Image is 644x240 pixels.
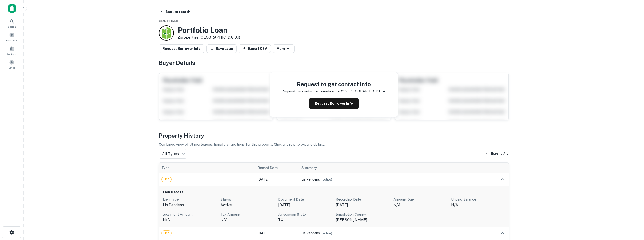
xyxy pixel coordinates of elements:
[159,142,509,147] p: Combined view of all mortgages, transfers, and liens for this property. Click any row to expand d...
[322,232,332,235] span: ( active )
[393,197,447,202] p: Amount Due
[206,44,237,53] button: Save Loan
[159,131,509,140] h4: Property History
[162,177,171,182] span: Lien
[159,20,178,22] span: Loan Details
[163,202,217,208] p: lis pendens
[220,197,274,202] p: Status
[281,88,340,94] p: Request for contact information for
[255,227,299,240] td: [DATE]
[8,25,16,29] span: Search
[498,175,506,183] button: expand row
[7,52,16,56] span: Contacts
[484,150,509,157] button: Expand All
[451,202,505,208] p: N/A
[220,212,274,217] p: Tax Amount
[163,197,217,202] p: Lien Type
[451,197,505,202] p: Unpaid Balance
[220,217,274,223] p: N/A
[278,202,332,208] p: [DATE]
[299,163,486,173] th: Summary
[220,202,274,208] p: active
[6,38,17,42] span: Borrowers
[620,202,644,225] iframe: Chat Widget
[281,80,386,88] h4: Request to get contact info
[163,190,505,195] h6: Lien Details
[163,217,217,223] p: N/A
[1,17,22,29] a: Search
[393,202,447,208] p: N/A
[1,44,22,57] a: Contacts
[159,149,187,159] div: All Types
[239,44,271,53] button: Export CSV
[163,212,217,217] p: Judgment Amount
[8,4,16,13] img: capitalize-icon.png
[336,212,390,217] p: Jurisdiction County
[178,35,240,40] p: 2 properties ([GEOGRAPHIC_DATA])
[158,8,192,16] button: Back to search
[255,163,299,173] th: Record Date
[178,26,240,35] h3: Portfolio Loan
[159,163,256,173] th: Type
[301,231,320,235] span: lis pendens
[278,197,332,202] p: Document Date
[255,173,299,186] td: [DATE]
[159,44,204,53] button: Request Borrower Info
[341,88,386,94] p: 829 [GEOGRAPHIC_DATA]
[8,66,15,70] span: Saved
[159,58,509,67] h4: Buyer Details
[336,197,390,202] p: Recording Date
[498,229,506,237] button: expand row
[336,202,390,208] p: [DATE]
[278,217,332,223] p: tx
[278,212,332,217] p: Jurisdiction State
[309,98,359,109] button: Request Borrower Info
[1,30,22,43] a: Borrowers
[336,217,390,223] p: [PERSON_NAME]
[162,231,171,236] span: Lien
[322,178,332,181] span: ( active )
[1,58,22,70] a: Saved
[301,178,320,181] span: lis pendens
[273,44,295,53] button: More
